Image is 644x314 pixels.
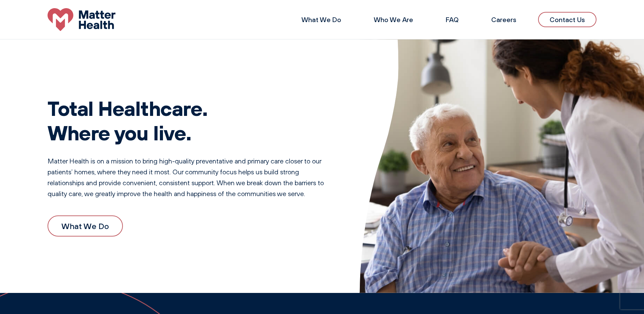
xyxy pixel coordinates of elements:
[48,215,123,237] a: What We Do
[446,15,459,24] a: FAQ
[538,12,596,27] a: Contact Us
[48,96,332,145] h1: Total Healthcare. Where you live.
[374,15,413,24] a: Who We Are
[48,156,332,199] p: Matter Health is on a mission to bring high-quality preventative and primary care closer to our p...
[491,15,516,24] a: Careers
[301,15,341,24] a: What We Do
